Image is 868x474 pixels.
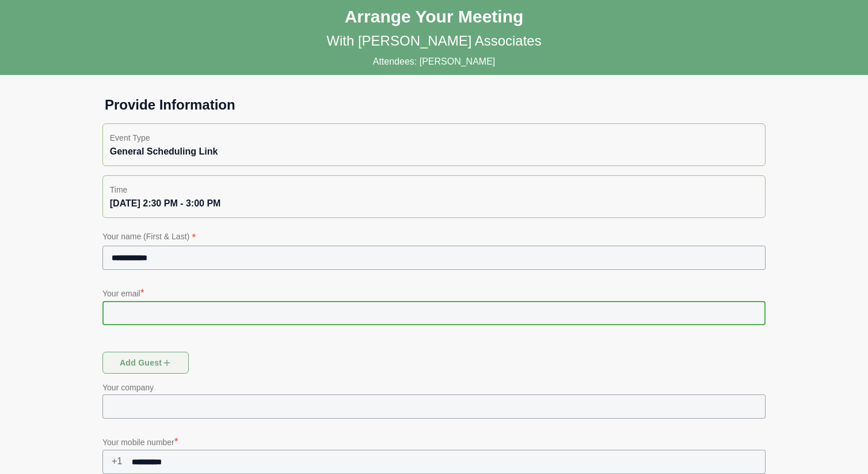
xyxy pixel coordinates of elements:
p: Your company [102,381,766,394]
div: [DATE] 2:30 PM - 3:00 PM [110,197,758,210]
span: +1 [102,450,123,473]
p: With [PERSON_NAME] Associates [326,32,541,50]
p: Your name (First & Last) [102,230,766,246]
p: Your mobile number [102,434,766,450]
p: Event Type [110,131,758,145]
p: Time [110,183,758,197]
p: Attendees: [PERSON_NAME] [373,55,496,69]
h1: Arrange Your Meeting [345,6,524,27]
button: Add guest [102,352,189,374]
div: General Scheduling Link [110,145,758,159]
span: Add guest [119,352,173,374]
h1: Provide Information [96,96,772,114]
p: Your email [102,285,766,301]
